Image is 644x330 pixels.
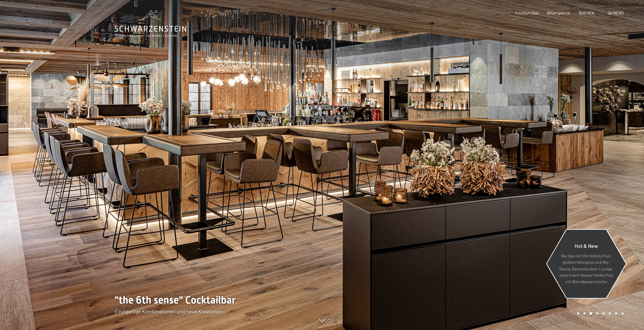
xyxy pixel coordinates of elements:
div: Carousel Page 6 [608,312,611,315]
a: BUCHEN [579,10,594,15]
div: Carousel Pagination [575,312,624,315]
span: Menü [613,10,624,15]
div: Carousel Page 3 (Current Slide) [589,312,592,315]
div: Carousel Page 4 [596,312,598,315]
p: Sky Spa mit 23m Infinity Pool, großem Whirlpool und Sky-Sauna, Sauna Outdoor Lounge, neue Event-S... [559,252,614,285]
div: Carousel Page 7 [615,312,617,315]
div: Carousel Page 5 [602,312,605,315]
a: Hot & New Sky Spa mit 23m Infinity Pool, großem Whirlpool und Sky-Sauna, Sauna Outdoor Lounge, ne... [546,229,626,298]
div: Carousel Page 8 [621,312,624,315]
div: Carousel Page 1 [577,312,579,315]
div: Carousel Page 2 [583,312,586,315]
a: Bildergalerie [547,10,570,15]
a: Premium Spa [515,10,538,15]
span: Hot & New [575,243,598,249]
